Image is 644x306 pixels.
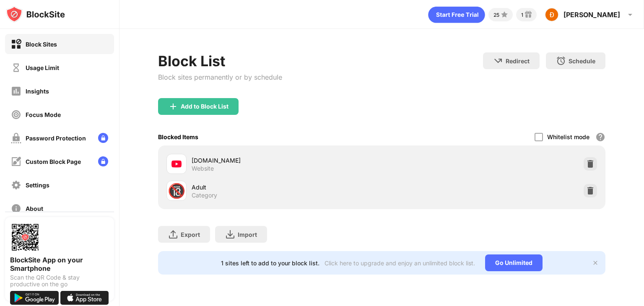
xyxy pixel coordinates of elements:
div: Category [192,192,217,199]
img: block-on.svg [11,39,21,49]
div: Block Sites [26,41,57,48]
div: Website [192,165,214,172]
div: BlockSite App on your Smartphone [10,256,109,272]
div: Add to Block List [181,103,229,110]
div: Scan the QR Code & stay productive on the go [10,274,109,288]
div: 1 sites left to add to your block list. [221,259,319,267]
div: Schedule [569,57,595,65]
div: [DOMAIN_NAME] [192,156,382,165]
div: animation [428,6,485,23]
div: 🔞 [168,182,185,200]
img: time-usage-off.svg [11,62,21,73]
div: About [26,205,43,212]
div: Whitelist mode [547,133,589,140]
div: Password Protection [26,135,86,142]
img: logo-blocksite.svg [6,6,65,23]
div: Settings [26,182,49,189]
div: 25 [493,12,499,18]
div: Adult [192,183,382,192]
img: about-off.svg [11,203,21,214]
img: lock-menu.svg [98,156,108,166]
div: Redirect [506,57,530,65]
div: Focus Mode [26,111,61,118]
div: Custom Block Page [26,158,81,165]
img: reward-small.svg [523,10,533,20]
div: Insights [26,88,49,95]
img: settings-off.svg [11,180,21,190]
img: password-protection-off.svg [11,133,21,143]
div: Block List [158,52,282,70]
img: options-page-qr-code.png [10,222,40,252]
div: Import [238,231,257,238]
div: Usage Limit [26,64,59,71]
div: Go Unlimited [485,254,543,271]
img: focus-off.svg [11,109,21,120]
div: [PERSON_NAME] [563,10,620,19]
div: Blocked Items [158,133,198,140]
img: get-it-on-google-play.svg [10,291,59,305]
img: download-on-the-app-store.svg [60,291,109,305]
img: lock-menu.svg [98,133,108,143]
img: favicons [171,159,182,169]
img: customize-block-page-off.svg [11,156,21,167]
div: Click here to upgrade and enjoy an unlimited block list. [325,259,475,267]
div: 1 [521,12,523,18]
img: x-button.svg [592,259,599,266]
img: ACg8ocKj-OlWLFAcf1lm4PDA5w0VVaMC39cyik4TOtJo0QlTr5wLuQ=s96-c [545,8,558,21]
img: points-small.svg [499,10,509,20]
div: Block sites permanently or by schedule [158,73,282,81]
img: insights-off.svg [11,86,21,96]
div: Export [181,231,200,238]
